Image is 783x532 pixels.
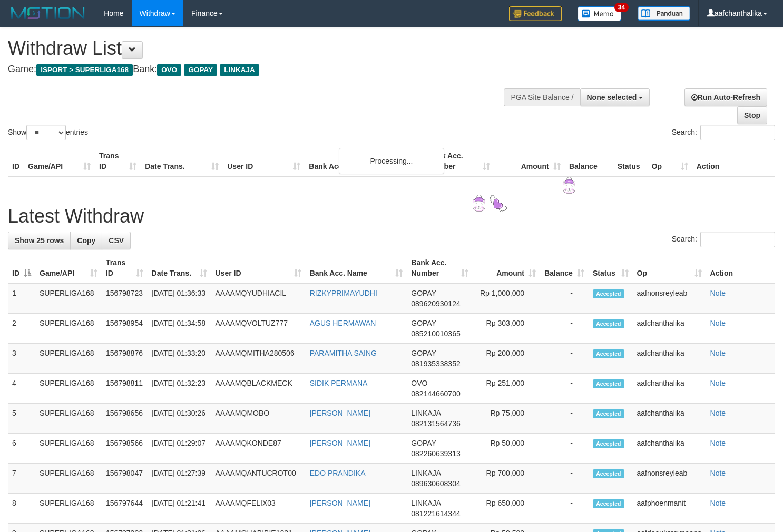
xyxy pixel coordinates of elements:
[211,494,306,524] td: AAAAMQFELIX03
[473,374,540,404] td: Rp 251,000
[411,359,460,368] span: Copy 081935338352 to clipboard
[310,469,366,477] a: EDO PRANDIKA
[102,253,148,283] th: Trans ID: activate to sort column ascending
[710,499,726,507] a: Note
[35,434,102,464] td: SUPERLIGA168
[35,314,102,344] td: SUPERLIGA168
[473,494,540,524] td: Rp 650,000
[710,469,726,477] a: Note
[411,379,427,387] span: OVO
[8,314,35,344] td: 2
[77,236,95,245] span: Copy
[710,349,726,357] a: Note
[8,206,775,227] h1: Latest Withdraw
[633,404,706,434] td: aafchanthalika
[339,148,444,174] div: Processing...
[540,404,589,434] td: -
[540,253,589,283] th: Balance: activate to sort column ascending
[710,289,726,297] a: Note
[35,404,102,434] td: SUPERLIGA168
[8,125,88,140] label: Show entries
[540,374,589,404] td: -
[411,299,460,308] span: Copy 089620930124 to clipboard
[8,38,512,59] h1: Withdraw List
[35,494,102,524] td: SUPERLIGA168
[305,146,423,176] th: Bank Acc. Name
[310,409,370,417] a: [PERSON_NAME]
[148,494,211,524] td: [DATE] 01:21:41
[148,253,211,283] th: Date Trans.: activate to sort column ascending
[35,344,102,374] td: SUPERLIGA168
[692,146,775,176] th: Action
[411,499,441,507] span: LINKAJA
[411,389,460,398] span: Copy 082144660700 to clipboard
[473,404,540,434] td: Rp 75,000
[220,64,259,76] span: LINKAJA
[102,494,148,524] td: 156797644
[672,125,775,140] label: Search:
[411,469,441,477] span: LINKAJA
[473,314,540,344] td: Rp 303,000
[710,409,726,417] a: Note
[613,146,648,176] th: Status
[184,64,217,76] span: GOPAY
[8,434,35,464] td: 6
[8,494,35,524] td: 8
[8,146,24,176] th: ID
[223,146,305,176] th: User ID
[148,283,211,314] td: [DATE] 01:36:33
[102,374,148,404] td: 156798811
[633,344,706,374] td: aafchanthalika
[211,283,306,314] td: AAAAMQYUDHIACIL
[700,232,775,247] input: Search:
[633,283,706,314] td: aafnonsreyleab
[411,329,460,338] span: Copy 085210010365 to clipboard
[8,253,35,283] th: ID: activate to sort column descending
[473,344,540,374] td: Rp 200,000
[148,344,211,374] td: [DATE] 01:33:20
[540,464,589,494] td: -
[737,106,767,124] a: Stop
[211,464,306,494] td: AAAAMQANTUCROT00
[211,344,306,374] td: AAAAMQMITHA280506
[35,283,102,314] td: SUPERLIGA168
[70,232,102,249] a: Copy
[706,253,775,283] th: Action
[26,125,66,140] select: Showentries
[593,379,624,388] span: Accepted
[8,5,88,21] img: MOTION_logo.png
[109,236,124,245] span: CSV
[310,319,376,327] a: AGUS HERMAWAN
[15,236,64,245] span: Show 25 rows
[411,289,436,297] span: GOPAY
[473,283,540,314] td: Rp 1,000,000
[35,464,102,494] td: SUPERLIGA168
[8,64,512,75] h4: Game: Bank:
[473,434,540,464] td: Rp 50,000
[540,434,589,464] td: -
[95,146,141,176] th: Trans ID
[148,404,211,434] td: [DATE] 01:30:26
[411,409,441,417] span: LINKAJA
[504,88,580,106] div: PGA Site Balance /
[593,319,624,328] span: Accepted
[593,469,624,478] span: Accepted
[211,374,306,404] td: AAAAMQBLACKMECK
[211,314,306,344] td: AAAAMQVOLTUZ777
[593,439,624,448] span: Accepted
[411,509,460,518] span: Copy 081221614344 to clipboard
[648,146,692,176] th: Op
[580,88,650,106] button: None selected
[211,253,306,283] th: User ID: activate to sort column ascending
[684,88,767,106] a: Run Auto-Refresh
[8,232,71,249] a: Show 25 rows
[102,464,148,494] td: 156798047
[411,319,436,327] span: GOPAY
[157,64,181,76] span: OVO
[310,349,377,357] a: PARAMITHA SAING
[638,6,690,21] img: panduan.png
[310,289,377,297] a: RIZKYPRIMAYUDHI
[710,379,726,387] a: Note
[310,379,368,387] a: SIDIK PERMANA
[540,314,589,344] td: -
